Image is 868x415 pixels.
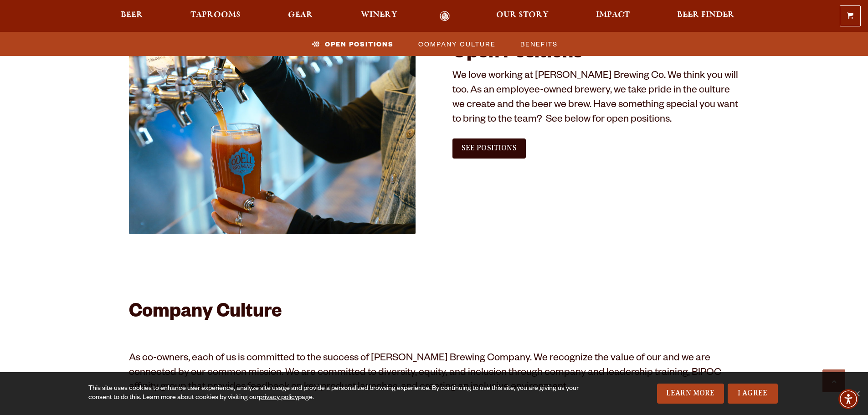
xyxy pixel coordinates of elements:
[325,37,394,51] span: Open Positions
[413,37,500,51] a: Company Culture
[657,384,724,404] a: Learn More
[596,11,630,19] span: Impact
[355,11,403,21] a: Winery
[462,144,517,152] span: See Positions
[515,37,562,51] a: Benefits
[129,302,740,324] h2: Company Culture
[452,70,740,128] p: We love working at [PERSON_NAME] Brewing Co. We think you will too. As an employee-owned brewery,...
[361,11,397,19] span: Winery
[677,11,734,19] span: Beer Finder
[452,138,526,159] a: See Positions
[115,11,149,21] a: Beer
[121,11,143,19] span: Beer
[428,11,462,21] a: Odell Home
[520,37,558,51] span: Benefits
[185,11,247,21] a: Taprooms
[728,384,778,404] a: I Agree
[259,395,298,402] a: privacy policy
[822,369,845,392] a: Scroll to top
[671,11,740,21] a: Beer Finder
[190,11,241,19] span: Taprooms
[129,354,721,394] span: As co-owners, each of us is committed to the success of [PERSON_NAME] Brewing Company. We recogni...
[88,384,582,403] div: This site uses cookies to enhance user experience, analyze site usage and provide a personalized ...
[590,11,636,21] a: Impact
[418,37,496,51] span: Company Culture
[282,11,319,21] a: Gear
[490,11,555,21] a: Our Story
[838,389,858,409] div: Accessibility Menu
[306,37,398,51] a: Open Positions
[496,11,549,19] span: Our Story
[129,43,416,234] img: Jobs_1
[288,11,313,19] span: Gear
